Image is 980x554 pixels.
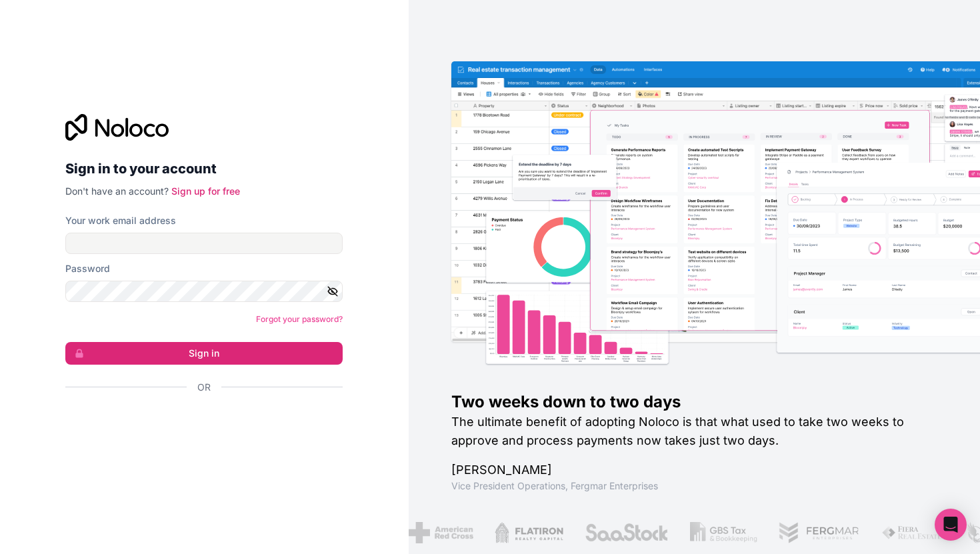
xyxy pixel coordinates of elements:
iframe: Schaltfläche „Über Google anmelden“ [59,409,339,438]
a: Forgot your password? [256,314,343,324]
div: Open Intercom Messenger [935,509,967,541]
a: Sign up for free [171,185,240,197]
button: Sign in [65,342,343,365]
h1: Two weeks down to two days [451,391,938,413]
h1: Vice President Operations , Fergmar Enterprises [451,479,938,493]
img: /assets/gbstax-C-GtDUiK.png [689,522,757,543]
span: Or [197,381,211,394]
span: Don't have an account? [65,185,169,197]
h1: [PERSON_NAME] [451,461,938,479]
h2: Sign in to your account [65,157,343,181]
img: /assets/fergmar-CudnrXN5.png [779,522,860,543]
label: Password [65,262,110,275]
img: /assets/flatiron-C8eUkumj.png [494,522,563,543]
input: Email address [65,233,343,254]
input: Password [65,281,343,302]
img: /assets/american-red-cross-BAupjrZR.png [408,522,473,543]
h2: The ultimate benefit of adopting Noloco is that what used to take two weeks to approve and proces... [451,413,938,450]
img: /assets/fiera-fwj2N5v4.png [881,522,944,543]
label: Your work email address [65,214,176,227]
img: /assets/saastock-C6Zbiodz.png [585,522,669,543]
